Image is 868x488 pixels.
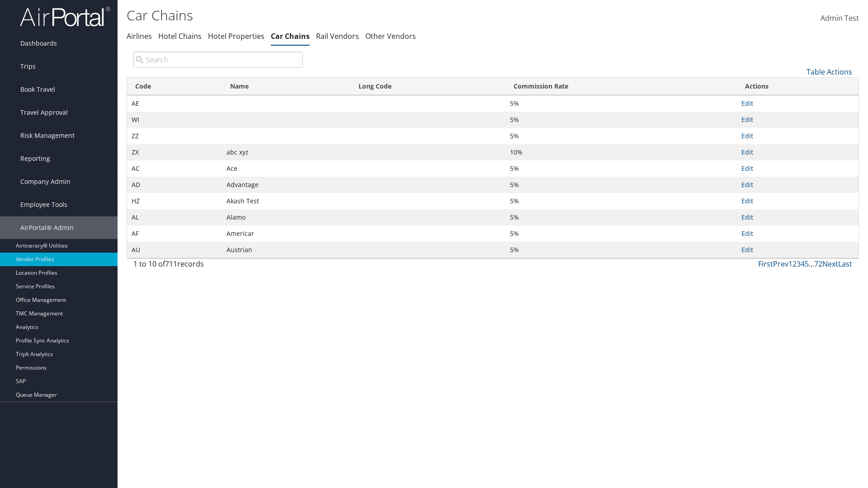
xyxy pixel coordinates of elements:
[737,78,859,95] th: Actions
[165,259,177,269] span: 711
[127,209,222,225] td: AL
[741,229,753,238] a: Edit
[127,242,222,258] td: AU
[807,67,852,77] a: Table Actions
[788,259,793,269] a: 1
[222,78,350,95] th: Name: activate to sort column descending
[20,78,55,101] span: Book Travel
[797,259,801,269] a: 3
[809,259,814,269] span: …
[127,112,222,128] td: WI
[127,128,222,144] td: ZZ
[127,95,222,112] td: AE
[365,31,416,41] a: Other Vendors
[822,259,838,269] a: Next
[505,112,737,128] td: 5%
[741,99,753,108] a: Edit
[133,52,303,68] input: Search
[127,144,222,160] td: ZX
[127,78,222,95] th: Code: activate to sort column ascending
[741,131,753,140] a: Edit
[741,148,753,156] a: Edit
[350,78,505,95] th: Long Code: activate to sort column ascending
[271,31,310,41] a: Car Chains
[222,209,350,225] td: Alamo
[505,95,737,112] td: 5%
[222,225,350,242] td: Americar
[505,225,737,242] td: 5%
[793,259,797,269] a: 2
[127,160,222,177] td: AC
[821,5,859,33] a: Admin Test
[222,144,350,160] td: abc xyz
[505,160,737,177] td: 5%
[505,128,737,144] td: 5%
[838,259,852,269] a: Last
[741,115,753,124] a: Edit
[20,32,57,55] span: Dashboards
[127,177,222,193] td: AD
[20,193,67,216] span: Employee Tools
[20,216,74,239] span: AirPortal® Admin
[505,242,737,258] td: 5%
[773,259,788,269] a: Prev
[814,259,822,269] a: 72
[127,225,222,242] td: AF
[127,193,222,209] td: HZ
[222,177,350,193] td: Advantage
[127,6,615,25] h1: Car Chains
[505,78,737,95] th: Commission Rate: activate to sort column ascending
[741,164,753,173] a: Edit
[505,193,737,209] td: 5%
[801,259,805,269] a: 4
[127,31,152,41] a: Airlines
[505,177,737,193] td: 5%
[222,160,350,177] td: Ace
[505,209,737,225] td: 5%
[20,101,68,124] span: Travel Approval
[133,258,303,274] div: 1 to 10 of records
[20,55,36,78] span: Trips
[741,213,753,221] a: Edit
[20,124,75,147] span: Risk Management
[741,197,753,205] a: Edit
[805,259,809,269] a: 5
[20,6,110,27] img: airportal-logo.png
[20,147,50,170] span: Reporting
[741,245,753,254] a: Edit
[222,193,350,209] td: Akash Test
[316,31,359,41] a: Rail Vendors
[222,242,350,258] td: Austrian
[208,31,264,41] a: Hotel Properties
[741,180,753,189] a: Edit
[505,144,737,160] td: 10%
[821,13,859,23] span: Admin Test
[158,31,202,41] a: Hotel Chains
[20,170,71,193] span: Company Admin
[758,259,773,269] a: First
